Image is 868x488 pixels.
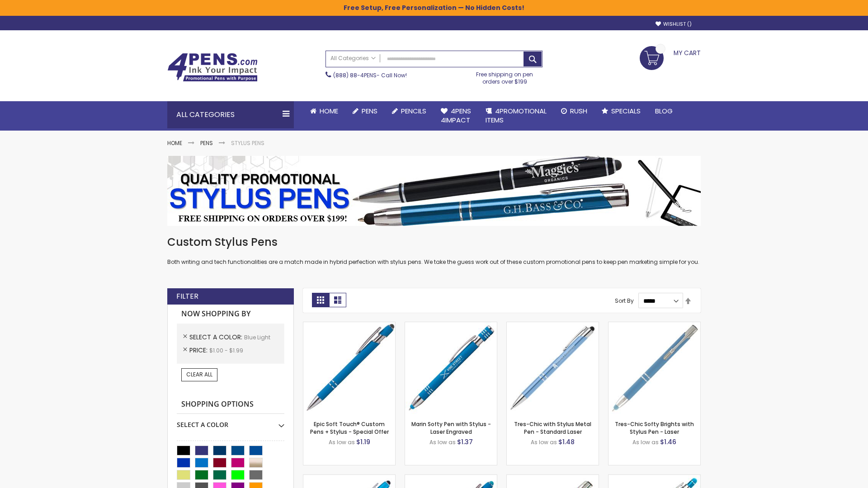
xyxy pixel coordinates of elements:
span: 4PROMOTIONAL ITEMS [486,106,547,125]
a: Pencils [385,101,434,121]
span: Price [189,346,209,355]
span: As low as [329,438,355,446]
strong: Stylus Pens [231,139,264,147]
a: (888) 88-4PENS [333,71,377,79]
a: 4Pens4impact [434,101,478,131]
div: Select A Color [177,414,284,429]
a: Blog [648,101,680,121]
img: Stylus Pens [167,156,701,226]
label: Sort By [615,297,634,305]
a: Pens [345,101,385,121]
a: Pens [200,139,213,147]
strong: Grid [312,293,329,307]
img: 4P-MS8B-Blue - Light [303,322,395,414]
a: Tres-Chic Softy Brights with Stylus Pen - Laser [615,420,694,435]
span: $1.46 [660,437,676,446]
span: All Categories [330,55,376,62]
a: Home [167,139,182,147]
span: Home [320,106,338,116]
a: Tres-Chic Touch Pen - Standard Laser-Blue - Light [507,474,599,482]
a: Tres-Chic Softy Brights with Stylus Pen - Laser-Blue - Light [609,322,700,329]
a: Phoenix Softy Brights with Stylus Pen - Laser-Blue - Light [609,474,700,482]
span: Blue Light [244,333,270,341]
strong: Filter [176,291,198,301]
strong: Now Shopping by [177,305,284,324]
span: 4Pens 4impact [441,106,471,125]
a: Tres-Chic with Stylus Metal Pen - Standard Laser-Blue - Light [507,322,599,329]
span: Pens [362,106,377,116]
span: $1.00 - $1.99 [209,347,243,354]
span: As low as [531,438,557,446]
span: $1.19 [356,437,370,446]
a: All Categories [326,51,380,66]
a: Epic Soft Touch® Custom Pens + Stylus - Special Offer [310,420,389,435]
span: Specials [611,106,641,116]
span: $1.48 [558,437,575,446]
strong: Shopping Options [177,395,284,414]
a: Ellipse Softy Brights with Stylus Pen - Laser-Blue - Light [405,474,497,482]
span: Select A Color [189,333,244,342]
img: Tres-Chic Softy Brights with Stylus Pen - Laser-Blue - Light [609,322,700,414]
span: Pencils [401,106,426,116]
a: Marin Softy Pen with Stylus - Laser Engraved-Blue - Light [405,322,497,329]
a: Tres-Chic with Stylus Metal Pen - Standard Laser [514,420,591,435]
a: Marin Softy Pen with Stylus - Laser Engraved [411,420,491,435]
img: 4Pens Custom Pens and Promotional Products [167,53,258,82]
div: Free shipping on pen orders over $199 [467,67,543,85]
a: 4PROMOTIONALITEMS [478,101,554,131]
span: $1.37 [457,437,473,446]
span: Rush [570,106,587,116]
img: Marin Softy Pen with Stylus - Laser Engraved-Blue - Light [405,322,497,414]
span: As low as [429,438,456,446]
a: Wishlist [656,21,692,28]
h1: Custom Stylus Pens [167,235,701,249]
a: Clear All [181,368,217,381]
a: Specials [594,101,648,121]
a: Home [303,101,345,121]
div: All Categories [167,101,294,128]
div: Both writing and tech functionalities are a match made in hybrid perfection with stylus pens. We ... [167,235,701,266]
img: Tres-Chic with Stylus Metal Pen - Standard Laser-Blue - Light [507,322,599,414]
span: As low as [632,438,659,446]
a: 4P-MS8B-Blue - Light [303,322,395,329]
span: - Call Now! [333,71,407,79]
span: Clear All [186,371,212,378]
a: Rush [554,101,594,121]
span: Blog [655,106,673,116]
a: Ellipse Stylus Pen - Standard Laser-Blue - Light [303,474,395,482]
